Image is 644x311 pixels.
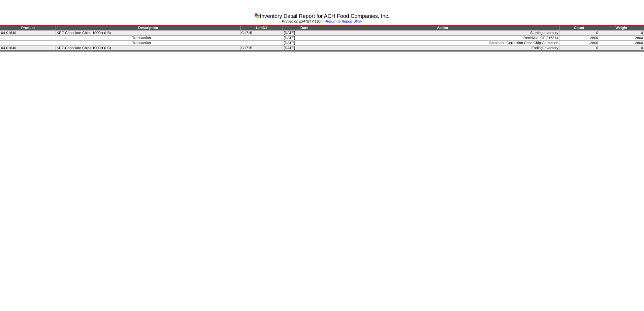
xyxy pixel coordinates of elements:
td: [DATE] [283,36,326,41]
td: Description [56,25,240,31]
td: 04-01640 [0,31,56,36]
td: G1715 [240,46,283,51]
td: 0 [599,46,644,51]
td: Count [559,25,599,31]
td: 0 [559,31,599,36]
td: LotID1 [240,25,283,31]
td: Action [326,25,559,31]
td: Transaction [0,41,283,46]
td: Transaction [0,36,283,41]
img: graph.gif [254,12,260,18]
td: [DATE] [283,46,326,51]
td: [DATE] [283,41,326,46]
td: -2800 [599,41,644,46]
td: G1715 [240,31,283,36]
td: Date [283,25,326,31]
td: Weight [599,25,644,31]
td: 2800 [559,36,599,41]
td: KRZ-Chocolate Chips 1000ct (LB) [56,46,240,51]
td: Ending Inventory [326,46,559,51]
td: Received: GF 316814 [326,36,559,41]
td: 2800 [599,36,644,41]
td: 0 [559,46,599,51]
td: -2800 [559,41,599,46]
td: 04-01640 [0,46,56,51]
td: Product [0,25,56,31]
td: Starting Inventory [326,31,559,36]
td: 0 [599,31,644,36]
td: [DATE] [283,31,326,36]
td: KRZ-Chocolate Chips 1000ct (LB) [56,31,240,36]
td: Shipment: Correction Choc Chip Correction [326,41,559,46]
a: Return to Report Utility [326,20,362,24]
